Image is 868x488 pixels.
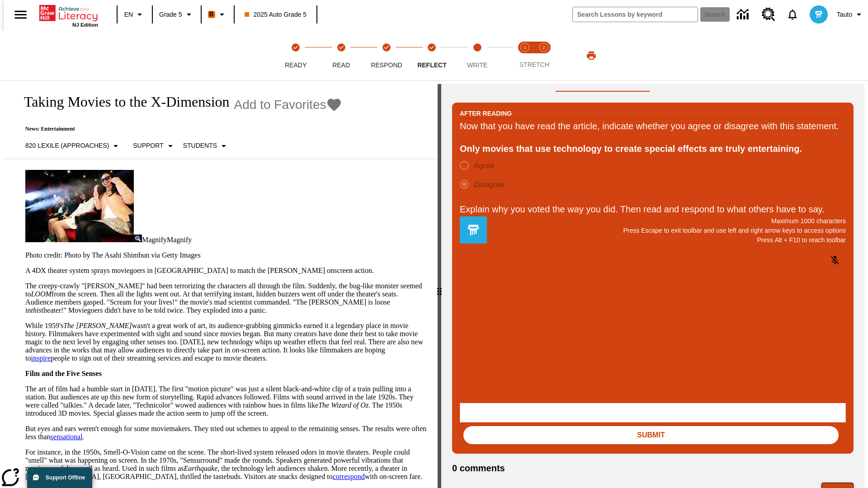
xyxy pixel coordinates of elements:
span: B [209,9,214,20]
img: avatar image [460,216,487,244]
span: Tauto [837,10,852,19]
button: Open side menu [7,1,34,28]
span: Write [467,61,487,69]
span: Read [332,61,350,69]
p: Maximum 1000 characters [460,216,846,226]
button: Stretch Respond step 2 of 2 [531,31,557,80]
button: Reflect(Step completed) step 4 of 5 [406,31,458,80]
em: The Wizard of Oz [318,401,368,409]
p: The art of film had a humble start in [DATE]. The first "motion picture" was just a silent black-... [25,385,427,418]
h2: After Reading [460,108,512,118]
button: Print [577,47,606,64]
input: search field [573,7,698,22]
button: Click to activate and allow voice recognition [824,249,846,271]
span: Add to Favorites [234,98,326,112]
p: The creepy-crawly "[PERSON_NAME]" had been terrorizing the characters all through the film. Sudde... [25,282,427,314]
button: Stretch Read step 1 of 2 [512,31,538,80]
span: Agree [474,160,494,172]
div: poll [460,156,512,194]
a: sensational [51,433,83,441]
span: EN [124,10,133,19]
span: Disagree [474,179,505,191]
p: While 1959's wasn't a great work of art, its audience-grabbing gimmicks earned it a legendary pla... [25,322,427,362]
strong: Film and the Five Senses [25,370,102,377]
a: inspire [31,354,51,362]
button: Write step 5 of 5 [451,31,504,80]
div: Home [39,3,98,28]
text: 2 [542,45,545,50]
p: 820 Lexile (Approaches) [25,141,109,150]
button: Select a new avatar [804,3,833,26]
p: News: Entertainment [14,126,342,132]
p: Press Alt + F10 to reach toolbar [460,235,846,245]
span: Ready [285,61,307,69]
a: Notifications [781,3,804,26]
button: Ready(Step completed) step 1 of 5 [269,31,322,80]
span: Respond [371,61,402,69]
span: Support Offline [46,474,85,481]
button: Select Lexile, 820 Lexile (Approaches) [22,138,125,154]
p: Support [133,141,163,150]
p: But eyes and ears weren't enough for some moviemakers. They tried out schemes to appeal to the re... [25,425,427,441]
p: Now that you have read the article, indicate whether you agree or disagree with this statement. [460,119,846,133]
p: For instance, in the 1950s, Smell-O-Vision came on the scene. The short-lived system released odo... [25,448,427,481]
p: Photo credit: Photo by The Asahi Shimbun via Getty Images [25,251,427,259]
body: Explain why you voted the way you did. Maximum 1000 characters Press Alt + F10 to reach toolbar P... [4,7,132,15]
span: Reflect [417,61,447,69]
button: Respond(Step completed) step 3 of 5 [360,31,413,80]
em: The [PERSON_NAME] [63,322,132,329]
p: Press Escape to exit toolbar and use left and right arrow keys to access options [460,226,846,235]
a: Resource Center, Will open in new tab [756,2,781,27]
h1: Taking Movies to the X-Dimension [14,94,230,110]
button: Grade: Grade 5, Select a grade [156,6,198,23]
p: A 4DX theater system sprays moviegoers in [GEOGRAPHIC_DATA] to match the [PERSON_NAME] onscreen a... [25,267,427,275]
span: Magnify [142,236,167,244]
em: LOOM [31,290,51,298]
button: Read(Step completed) step 2 of 5 [315,31,367,80]
text: 1 [524,45,526,50]
em: Earthquake [184,465,218,472]
h2: 0 comments [452,463,854,474]
a: correspond [333,473,365,480]
p: Explain why you voted the way you did. Then read and respond to what others have to say. [460,202,846,216]
button: Add to Favorites - Taking Movies to the X-Dimension [234,97,343,113]
span: Magnify [167,236,192,244]
span: Grade 5 [159,10,182,19]
div: activity [441,84,864,488]
img: Panel in front of the seats sprays water mist to the happy audience at a 4DX-equipped theater. [25,170,134,242]
button: Profile/Settings [833,6,868,23]
button: Support Offline [27,467,92,488]
button: Boost Class color is orange. Change class color [204,6,231,23]
div: Press Enter or Spacebar and then press right and left arrow keys to move the slider [438,84,441,488]
span: STRETCH [519,61,549,68]
div: reading [4,84,438,483]
em: this [31,306,41,314]
button: Scaffolds, Support [129,138,179,154]
button: Submit [463,426,839,444]
img: avatar image [810,5,828,23]
a: Data Center [731,2,756,27]
span: 2025 Auto Grade 5 [245,10,307,19]
button: Select Student [179,138,233,154]
img: Magnify [134,235,142,242]
p: Students [183,141,217,150]
div: Only movies that use technology to create special effects are truly entertaining. [460,141,846,156]
button: Language: EN, Select a language [120,6,149,23]
span: NJ Edition [72,22,98,28]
